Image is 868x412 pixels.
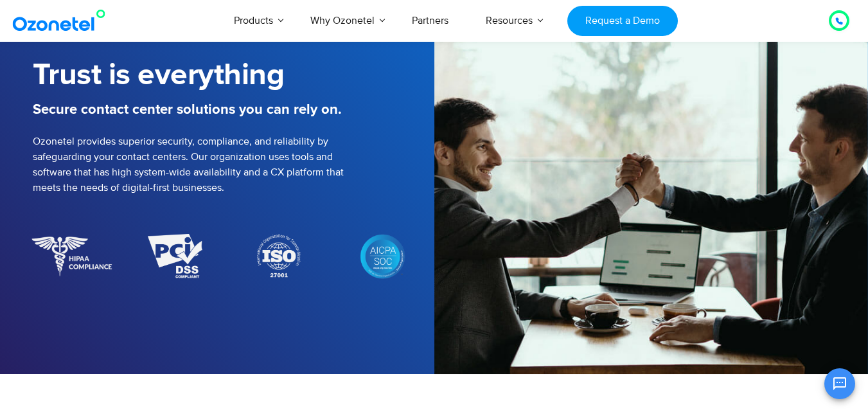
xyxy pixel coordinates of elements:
[148,234,202,279] img: Brand Name : Brand Short Description Type Here.
[123,224,227,289] a: Brand Name : Brand Short Description Type Here.
[33,134,434,195] p: Ozonetel provides superior security, compliance, and reliability by safeguarding your contact cen...
[33,100,434,121] h5: Secure contact center solutions you can rely on.
[824,368,855,399] button: Open chat
[33,58,434,93] h1: Trust is everything
[360,234,405,279] img: Brand Name : Brand Short Description Type Here.
[256,234,300,279] img: Brand Name : Brand Short Description Type Here.
[567,6,677,36] a: Request a Demo
[30,234,114,279] img: Brand Name : Brand Short Description Type Here.
[227,224,330,289] a: Brand Name : Brand Short Description Type Here.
